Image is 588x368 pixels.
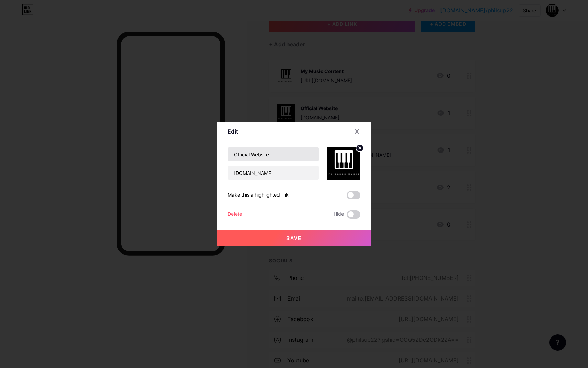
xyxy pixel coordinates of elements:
[334,210,344,219] span: Hide
[228,210,242,219] div: Delete
[327,147,360,180] img: link_thumbnail
[228,166,319,180] input: URL
[217,230,371,246] button: Save
[228,191,289,199] div: Make this a highlighted link
[286,235,302,241] span: Save
[228,147,319,161] input: Title
[228,127,238,136] div: Edit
